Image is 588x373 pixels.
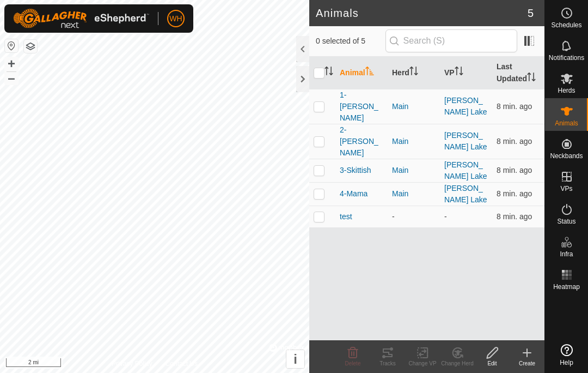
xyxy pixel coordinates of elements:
[555,120,578,127] span: Animals
[316,7,528,20] h2: Animals
[497,189,532,198] span: Aug 11, 2025 at 10:01 AM
[444,184,487,204] a: [PERSON_NAME] Lake
[497,166,532,175] span: Aug 11, 2025 at 10:01 AM
[388,57,440,89] th: Herd
[558,87,575,94] span: Herds
[545,340,588,370] a: Help
[528,5,534,21] span: 5
[492,57,544,89] th: Last Updated
[385,29,517,52] input: Search (S)
[392,211,436,222] div: -
[392,165,436,176] div: Main
[24,40,37,53] button: Map Layers
[345,360,361,366] span: Delete
[409,68,418,77] p-sorticon: Activate to sort
[340,211,352,222] span: test
[392,136,436,147] div: Main
[405,359,440,368] div: Change VP
[365,68,374,77] p-sorticon: Activate to sort
[13,9,149,28] img: Gallagher Logo
[440,359,475,368] div: Change Herd
[340,89,383,124] span: 1-[PERSON_NAME]
[112,359,152,369] a: Privacy Policy
[455,68,463,77] p-sorticon: Activate to sort
[324,68,333,77] p-sorticon: Activate to sort
[560,185,572,192] span: VPs
[497,102,532,111] span: Aug 11, 2025 at 10:01 AM
[5,57,18,70] button: +
[444,212,447,221] app-display-virtual-paddock-transition: -
[560,359,573,366] span: Help
[340,165,371,176] span: 3-Skittish
[475,359,510,368] div: Edit
[440,57,492,89] th: VP
[444,131,487,151] a: [PERSON_NAME] Lake
[286,350,304,368] button: i
[560,251,573,257] span: Infra
[5,71,18,85] button: –
[340,188,367,200] span: 4-Mama
[551,22,581,28] span: Schedules
[557,218,575,225] span: Status
[5,39,18,52] button: Reset Map
[335,57,388,89] th: Animal
[293,352,297,366] span: i
[370,359,405,368] div: Tracks
[549,55,584,61] span: Notifications
[497,212,532,221] span: Aug 11, 2025 at 10:01 AM
[444,160,487,181] a: [PERSON_NAME] Lake
[169,13,182,25] span: WH
[316,35,385,47] span: 0 selected of 5
[392,188,436,200] div: Main
[510,359,544,368] div: Create
[497,137,532,146] span: Aug 11, 2025 at 10:01 AM
[392,101,436,112] div: Main
[166,359,198,369] a: Contact Us
[527,74,536,83] p-sorticon: Activate to sort
[444,96,487,116] a: [PERSON_NAME] Lake
[553,284,580,290] span: Heatmap
[340,124,383,159] span: 2-[PERSON_NAME]
[550,153,583,159] span: Neckbands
